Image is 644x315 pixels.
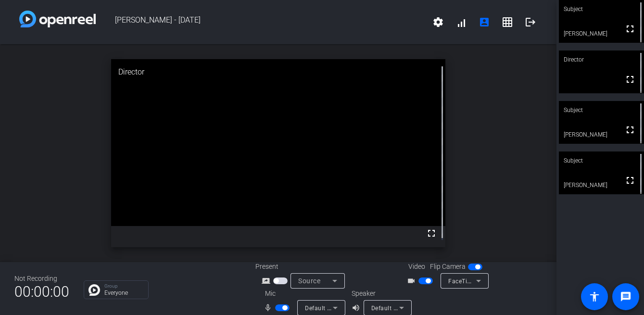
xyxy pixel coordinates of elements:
span: 00:00:00 [14,280,69,303]
mat-icon: screen_share_outline [262,275,273,287]
div: Director [111,59,445,85]
div: Director [559,50,644,69]
div: Not Recording [14,274,69,284]
span: Video [408,262,425,272]
span: Source [298,277,320,285]
span: Default - MacBook Pro Speakers (Built-in) [371,304,487,312]
mat-icon: fullscreen [624,74,636,85]
span: FaceTime HD Camera (Built-in) (05ac:8514) [448,277,572,285]
span: Default - MacBook Pro Microphone (Built-in) [305,304,429,312]
p: Everyone [104,290,143,296]
mat-icon: grid_on [502,16,513,28]
span: Flip Camera [430,262,466,272]
mat-icon: logout [525,16,536,28]
mat-icon: mic_none [264,302,275,314]
mat-icon: volume_up [352,302,363,314]
mat-icon: fullscreen [426,227,437,239]
mat-icon: fullscreen [624,124,636,136]
button: signal_cellular_alt [450,11,473,34]
mat-icon: account_box [479,16,490,28]
p: Group [104,284,143,289]
mat-icon: accessibility [589,291,600,302]
mat-icon: fullscreen [624,23,636,35]
div: Subject [559,101,644,119]
div: Subject [559,151,644,170]
mat-icon: fullscreen [624,175,636,186]
mat-icon: settings [432,16,444,28]
span: [PERSON_NAME] - [DATE] [96,11,427,34]
img: white-gradient.svg [19,11,96,27]
div: Present [255,262,352,272]
div: Mic [255,289,352,299]
mat-icon: message [620,291,631,302]
div: Speaker [352,289,409,299]
img: Chat Icon [88,284,100,296]
mat-icon: videocam_outline [407,275,418,287]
